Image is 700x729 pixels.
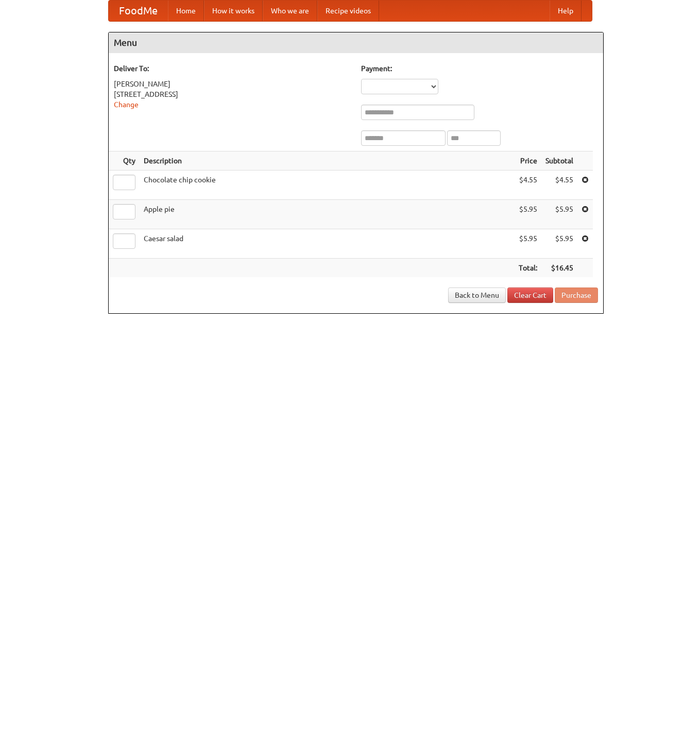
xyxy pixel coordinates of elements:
[515,151,541,171] th: Price
[541,200,577,229] td: $5.95
[541,171,577,200] td: $4.55
[109,151,140,171] th: Qty
[114,63,351,74] h5: Deliver To:
[317,1,379,21] a: Recipe videos
[541,151,577,171] th: Subtotal
[168,1,204,21] a: Home
[114,79,351,89] div: [PERSON_NAME]
[140,151,515,171] th: Description
[140,229,515,259] td: Caesar salad
[550,1,582,21] a: Help
[109,32,603,53] h4: Menu
[555,287,598,303] button: Purchase
[114,100,139,109] a: Change
[204,1,263,21] a: How it works
[140,200,515,229] td: Apple pie
[361,63,598,74] h5: Payment:
[507,287,553,303] a: Clear Cart
[263,1,317,21] a: Who we are
[448,287,506,303] a: Back to Menu
[515,259,541,278] th: Total:
[541,259,577,278] th: $16.45
[140,171,515,200] td: Chocolate chip cookie
[541,229,577,259] td: $5.95
[515,200,541,229] td: $5.95
[515,229,541,259] td: $5.95
[114,89,351,99] div: [STREET_ADDRESS]
[109,1,168,21] a: FoodMe
[515,171,541,200] td: $4.55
